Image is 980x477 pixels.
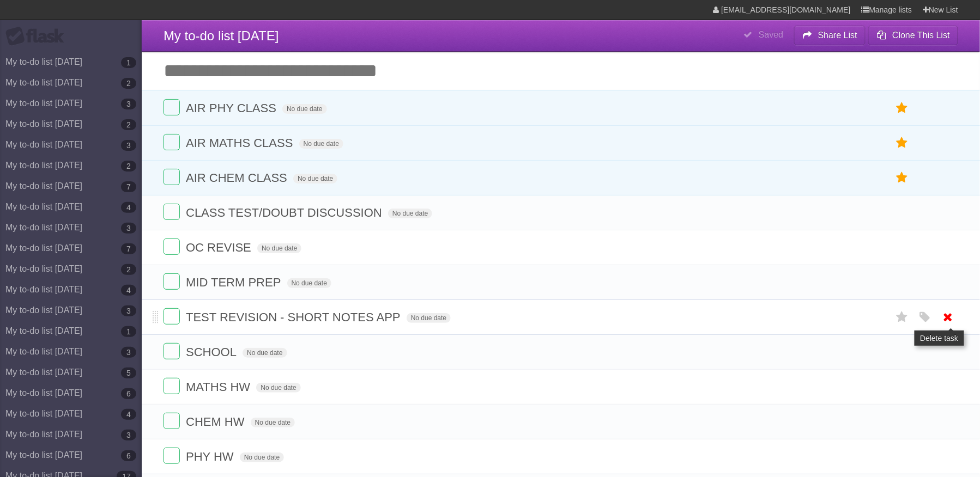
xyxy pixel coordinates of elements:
label: Star task [892,169,912,187]
b: 5 [121,368,136,378]
b: 2 [121,78,136,89]
span: CHEM HW [186,415,247,429]
b: 3 [121,347,136,358]
label: Star task [892,273,912,291]
label: Done [164,169,180,185]
span: MID TERM PREP [186,276,283,289]
label: Done [164,343,180,359]
b: 2 [121,161,136,172]
b: 4 [121,285,136,296]
label: Star task [892,308,912,326]
b: 3 [121,140,136,151]
b: 2 [121,119,136,130]
span: MATHS HW [186,380,253,394]
b: 2 [121,264,136,275]
span: CLASS TEST/DOUBT DISCUSSION [186,206,385,219]
b: 4 [121,202,136,213]
span: SCHOOL [186,345,239,359]
label: Star task [892,448,912,466]
button: Share List [794,26,866,45]
b: 6 [121,450,136,461]
b: 7 [121,181,136,192]
span: No due date [388,209,432,218]
span: No due date [240,452,284,462]
b: 3 [121,99,136,109]
b: Clone This List [892,30,950,40]
label: Done [164,413,180,429]
label: Done [164,448,180,464]
label: Done [164,308,180,325]
b: 6 [121,388,136,399]
label: Star task [892,343,912,361]
span: No due date [282,104,326,114]
span: PHY HW [186,450,237,463]
b: Share List [818,30,857,40]
span: No due date [299,139,343,149]
span: OC REVISE [186,241,254,254]
b: 3 [121,430,136,441]
b: 1 [121,57,136,68]
span: AIR MATHS CLASS [186,136,295,150]
span: No due date [256,383,300,393]
label: Done [164,378,180,394]
span: AIR PHY CLASS [186,101,279,115]
label: Star task [892,413,912,431]
label: Star task [892,378,912,396]
b: 3 [121,305,136,316]
b: 7 [121,243,136,254]
label: Done [164,238,180,255]
span: My to-do list [DATE] [164,28,279,43]
span: No due date [287,278,331,288]
b: Saved [759,30,783,39]
label: Done [164,273,180,290]
b: 1 [121,326,136,337]
label: Star task [892,238,912,256]
span: No due date [257,243,301,253]
span: No due date [243,348,287,358]
label: Done [164,99,180,115]
b: 4 [121,409,136,420]
label: Star task [892,99,912,117]
label: Done [164,134,180,150]
button: Clone This List [868,26,958,45]
span: AIR CHEM CLASS [186,171,290,185]
b: 3 [121,223,136,234]
span: TEST REVISION - SHORT NOTES APP [186,310,403,324]
label: Star task [892,134,912,152]
label: Star task [892,204,912,222]
span: No due date [293,174,337,184]
span: No due date [251,418,295,427]
div: Flask [5,27,71,46]
label: Done [164,204,180,220]
span: No due date [407,313,451,323]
